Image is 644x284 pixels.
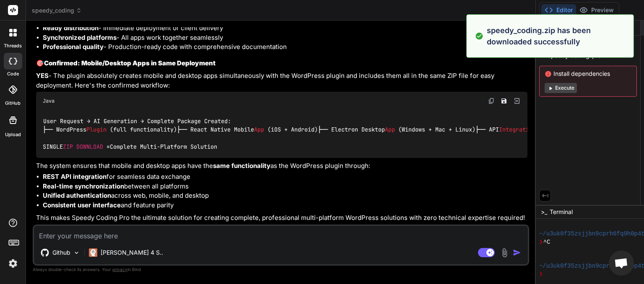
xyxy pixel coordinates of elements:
span: Plugin [86,126,106,133]
span: App [254,126,264,133]
li: - All apps work together seamlessly [43,33,527,43]
strong: YES [36,72,49,80]
label: Upload [5,131,21,138]
img: copy [488,98,495,104]
span: ^C [543,238,551,246]
span: Install dependencies [545,70,631,78]
span: speedy_coding [32,6,82,15]
span: (full functionality) [110,126,177,133]
img: Open in Browser [513,97,521,105]
img: attachment [500,248,509,258]
h3: 🎯 [36,59,527,68]
li: for seamless data exchange [43,172,527,182]
span: (iOS + Android) [267,126,318,133]
span: App [385,126,395,133]
p: [PERSON_NAME] 4 S.. [101,248,163,257]
p: Always double-check its answers. Your in Bind [33,266,529,274]
span: ZIP [63,143,73,150]
button: Editor [541,4,576,16]
button: Execute [545,83,577,93]
span: Terminal [550,208,573,216]
span: = [106,143,110,150]
img: Pick Models [73,249,80,256]
p: The system ensures that mobile and desktop apps have the as the WordPress plugin through: [36,161,527,171]
span: Integration [499,126,536,133]
label: threads [4,42,22,49]
li: - Immediate deployment or client delivery [43,23,527,33]
strong: Professional quality [43,43,104,51]
li: across web, mobile, and desktop [43,191,527,201]
label: code [7,70,19,77]
span: ❯ [539,238,543,246]
strong: Real-time synchronization [43,182,124,190]
p: Github [52,248,70,257]
span: (Windows + Mac + Linux) [398,126,475,133]
div: Open chat [609,250,634,276]
strong: Unified authentication [43,191,111,199]
p: speedy_coding.zip has been downloaded successfully [487,25,628,47]
li: between all platforms [43,182,527,191]
img: icon [513,248,521,257]
p: This makes Speedy Coding Pro the ultimate solution for creating complete, professional multi-plat... [36,213,527,223]
span: Java [43,98,55,104]
span: DOWNLOAD [76,143,103,150]
button: Save file [498,95,510,107]
p: - The plugin absolutely creates mobile and desktop apps simultaneously with the WordPress plugin ... [36,71,527,90]
button: Preview [576,4,617,16]
strong: Synchronized platforms [43,34,117,41]
span: >_ [541,208,547,216]
strong: Ready distribution [43,24,99,32]
img: settings [6,256,20,271]
li: - Production-ready code with comprehensive documentation [43,42,527,52]
strong: same functionality [213,162,270,170]
img: Claude 4 Sonnet [89,248,97,257]
strong: Consistent user interface [43,201,121,209]
strong: REST API integration [43,173,106,181]
img: alert [475,25,483,47]
li: and feature parity [43,201,527,210]
label: GitHub [5,100,21,107]
strong: Confirmed: Mobile/Desktop Apps in Same Deployment [44,59,216,67]
span: ❯ [539,270,543,278]
span: privacy [112,267,127,272]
